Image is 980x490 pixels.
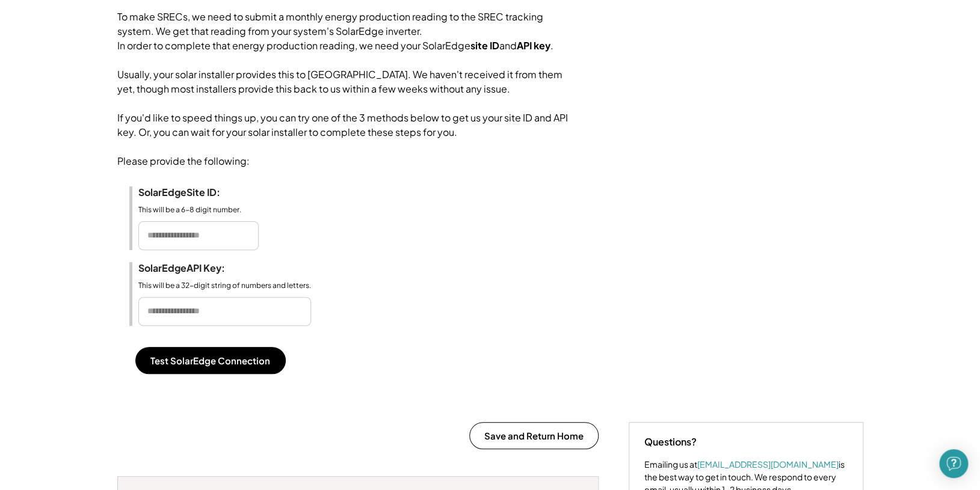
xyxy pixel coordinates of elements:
button: Test SolarEdge Connection [135,347,286,374]
a: [EMAIL_ADDRESS][DOMAIN_NAME] [697,459,839,470]
div: This will be a 6-8 digit number. [138,205,259,215]
div: This will be a 32-digit string of numbers and letters. [138,281,311,291]
div: To make SRECs, we need to submit a monthly energy production reading to the SREC tracking system.... [117,10,569,180]
div: SolarEdge : [138,262,259,275]
div: Questions? [644,435,697,449]
div: SolarEdge : [138,186,259,199]
strong: site ID [470,39,499,52]
button: Save and Return Home [469,422,599,449]
div: Open Intercom Messenger [939,449,968,478]
strong: API Key [186,262,221,274]
strong: API key [517,39,550,52]
strong: Site ID [186,186,217,198]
